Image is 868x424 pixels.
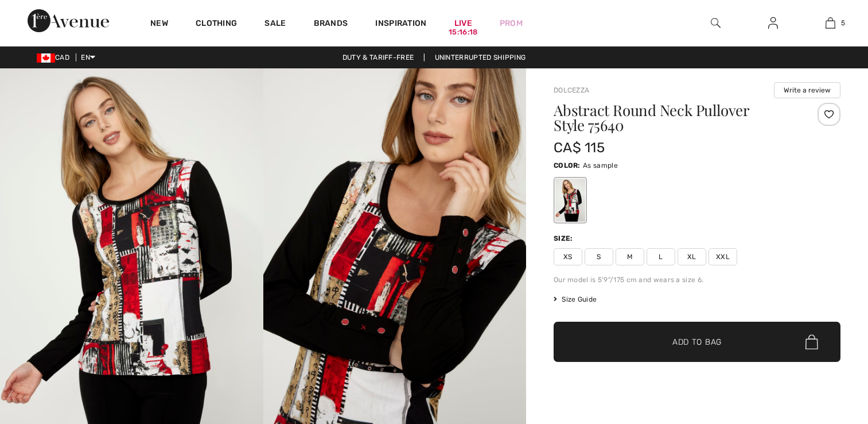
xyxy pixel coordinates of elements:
[774,82,840,98] button: Write a review
[672,336,722,348] span: Add to Bag
[554,103,793,133] h1: Abstract Round Neck Pullover Style 75640
[616,248,644,265] span: M
[554,161,581,169] span: Color:
[150,18,168,30] a: New
[826,16,835,30] img: My Bag
[554,86,589,94] a: Dolcezza
[768,16,778,30] img: My Info
[554,233,575,244] div: Size:
[314,18,348,30] a: Brands
[583,161,618,169] span: As sample
[37,53,55,63] img: Canadian Dollar
[196,18,237,30] a: Clothing
[375,18,426,30] span: Inspiration
[554,294,597,304] span: Size Guide
[554,248,582,265] span: XS
[759,16,787,30] a: Sign In
[678,248,706,265] span: XL
[554,322,840,362] button: Add to Bag
[555,179,585,222] div: As sample
[554,140,605,156] span: CA$ 115
[37,53,74,61] span: CAD
[554,275,840,285] div: Our model is 5'9"/175 cm and wears a size 6.
[81,53,95,61] span: EN
[264,18,286,30] a: Sale
[711,16,721,30] img: search the website
[449,27,477,38] div: 15:16:18
[585,248,613,265] span: S
[454,17,472,29] a: Live15:16:18
[805,334,818,349] img: Bag.svg
[647,248,675,265] span: L
[28,9,109,32] img: 1ère Avenue
[709,248,737,265] span: XXL
[841,18,845,28] span: 5
[802,16,858,30] a: 5
[500,17,523,29] a: Prom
